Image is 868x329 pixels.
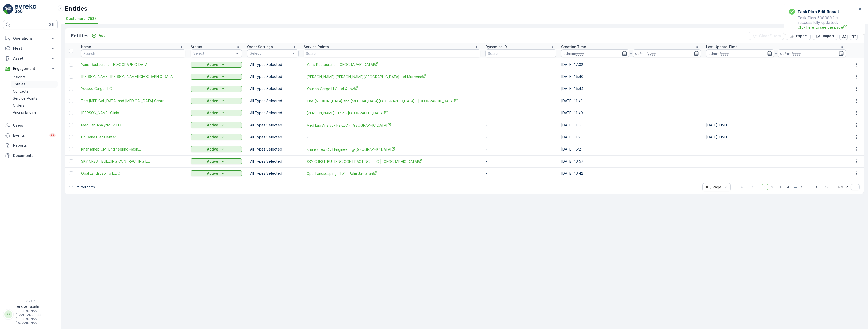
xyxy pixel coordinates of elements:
p: Active [207,159,218,164]
span: SKY CREST BUILDING CONTRACTING L.L.C | [GEOGRAPHIC_DATA] [307,159,477,164]
a: Click here to see the page [798,25,857,30]
span: The [MEDICAL_DATA] and [MEDICAL_DATA][GEOGRAPHIC_DATA] - [GEOGRAPHIC_DATA] [307,98,477,104]
p: 99 [50,133,55,137]
input: dd/mm/yyyy [706,49,774,57]
span: [PERSON_NAME] Clinic - [GEOGRAPHIC_DATA] [307,110,477,116]
button: Import [813,32,837,40]
p: Active [207,62,218,67]
button: Engagement [3,64,58,74]
span: [PERSON_NAME] [PERSON_NAME][GEOGRAPHIC_DATA] [81,74,185,79]
p: - [775,50,777,56]
img: logo_light-DOdMpM7g.png [15,4,36,14]
p: Name [81,44,91,49]
p: Documents [13,153,56,158]
p: All Types Selected [250,98,295,103]
p: All Types Selected [250,147,295,152]
td: [DATE] 11:40 [559,107,703,119]
a: Pricing Engine [11,109,58,116]
p: Active [207,147,218,152]
span: Med Lab Analytik FZ-LLC - [GEOGRAPHIC_DATA] [307,123,477,128]
button: Active [191,74,242,80]
div: Toggle Row Selected [69,171,73,175]
p: Insights [13,75,26,80]
div: Toggle Row Selected [69,75,73,79]
a: Yousco Cargo LLC - Al Quoz [307,86,477,92]
a: Entities [11,81,58,88]
p: Operations [13,36,47,41]
a: Med Lab Analytik FZ-LLC - Dubai Healthcare City [307,123,477,128]
button: Active [191,110,242,116]
p: Active [207,123,218,128]
p: Entities [13,82,25,87]
a: Opal Landscaping L.L.C | Palm Jumeirah [307,171,477,176]
a: Yams Restaurant - Karama [81,62,185,67]
p: Select [250,51,291,56]
span: 76 [798,184,807,190]
span: The [MEDICAL_DATA] and [MEDICAL_DATA] Centr... [81,98,167,103]
p: Active [207,110,218,115]
span: [PERSON_NAME] [PERSON_NAME][GEOGRAPHIC_DATA] - Al Muteena [307,74,477,79]
td: [DATE] 16:21 [559,143,703,155]
div: Toggle Row Selected [69,135,73,139]
a: Events99 [3,130,58,140]
a: Reports [3,140,58,151]
p: All Types Selected [250,171,295,176]
span: Yousco Cargo LLC [81,86,185,91]
a: The Diabetes and Endocrine Centr... [81,98,167,103]
a: Yams Restaurant - Karama [307,62,477,67]
td: - [483,131,559,143]
p: Orders [13,103,24,108]
p: Task Plan 5089882 is successfully updated. [789,16,857,30]
button: Operations [3,33,58,43]
span: Yams Restaurant - [GEOGRAPHIC_DATA] [307,62,477,67]
button: Active [191,86,242,92]
p: Active [207,171,218,176]
span: Med Lab Analytik FZ-LLC [81,123,185,128]
p: Service Points [13,96,37,101]
p: All Types Selected [250,135,295,140]
td: - [483,58,559,71]
td: [DATE] 15:40 [559,71,703,83]
button: Add [90,33,108,39]
p: Entities [71,32,89,39]
a: SKY CREST BUILDING CONTRACTING L... [81,159,150,164]
a: Documents [3,151,58,161]
p: Add [99,33,106,38]
td: [DATE] 11:43 [559,95,703,107]
p: Creation Time [561,44,586,49]
td: - [483,155,559,167]
a: Khansaheb Civil Engineering-Rash... [81,147,141,152]
td: [DATE] 16:57 [559,155,703,167]
p: Export [796,33,808,38]
a: Contacts [11,88,58,95]
span: 2 [769,184,776,190]
div: Toggle Row Selected [69,123,73,127]
a: Mitera Clinic [81,110,185,115]
span: v 1.49.0 [3,300,58,303]
input: dd/mm/yyyy [561,49,629,57]
input: Search [81,49,185,57]
p: Events [13,133,46,138]
td: - [483,95,559,107]
input: dd/mm/yyyy [778,49,846,57]
p: All Types Selected [250,74,295,79]
input: dd/mm/yyyy [633,49,701,57]
td: - [483,83,559,95]
p: ... [794,184,797,190]
span: 4 [784,184,792,190]
a: Opal Landscaping L.L.C [81,171,185,176]
button: Active [191,146,242,152]
p: Users [13,123,56,128]
img: logo [3,4,13,14]
p: All Types Selected [250,86,295,91]
p: Last Update Time [706,44,738,49]
td: [DATE] 11:36 [559,119,703,131]
td: [DATE] 11:41 [703,119,848,131]
button: Active [191,62,242,68]
td: [DATE] 17:08 [559,58,703,71]
p: Reports [13,143,56,148]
